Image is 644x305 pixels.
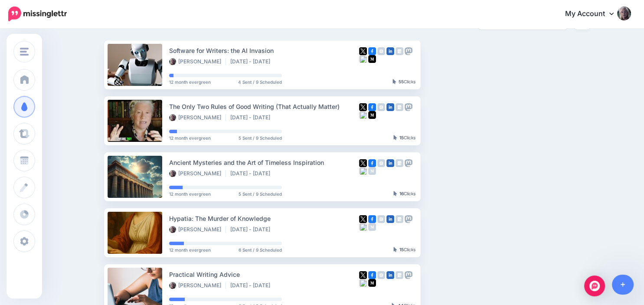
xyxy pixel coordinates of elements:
[359,47,367,55] img: twitter-square.png
[368,223,376,231] img: medium-grey-square.png
[393,135,415,141] div: Clicks
[169,226,226,233] li: [PERSON_NAME]
[368,167,376,175] img: medium-grey-square.png
[230,58,275,65] li: [DATE] - [DATE]
[396,103,403,111] img: google_business-grey-square.png
[169,157,359,167] div: Ancient Mysteries and the Art of Timeless Inspiration
[368,103,376,111] img: facebook-square.png
[368,159,376,167] img: facebook-square.png
[359,215,367,223] img: twitter-square.png
[392,79,415,85] div: Clicks
[377,159,385,167] img: instagram-grey-square.png
[393,247,397,252] img: pointer-grey-darker.png
[169,170,226,177] li: [PERSON_NAME]
[377,103,385,111] img: instagram-grey-square.png
[169,46,359,56] div: Software for Writers: the AI Invasion
[169,213,359,223] div: Hypatia: The Murder of Knowledge
[359,223,367,231] img: bluesky-grey-square.png
[169,58,226,65] li: [PERSON_NAME]
[239,192,282,196] span: 5 Sent / 9 Scheduled
[368,111,376,119] img: medium-square.png
[169,269,359,279] div: Practical Writing Advice
[556,3,631,25] a: My Account
[368,215,376,223] img: facebook-square.png
[230,282,275,289] li: [DATE] - [DATE]
[392,79,396,84] img: pointer-grey-darker.png
[399,191,404,196] b: 16
[396,47,403,55] img: google_business-grey-square.png
[359,111,367,119] img: bluesky-grey-square.png
[169,136,211,140] span: 12 month evergreen
[393,247,415,253] div: Clicks
[239,248,282,252] span: 6 Sent / 9 Scheduled
[230,114,275,121] li: [DATE] - [DATE]
[396,159,403,167] img: google_business-grey-square.png
[393,191,397,196] img: pointer-grey-darker.png
[359,159,367,167] img: twitter-square.png
[238,80,282,84] span: 4 Sent / 9 Scheduled
[230,170,275,177] li: [DATE] - [DATE]
[377,215,385,223] img: instagram-grey-square.png
[386,159,394,167] img: linkedin-square.png
[377,47,385,55] img: instagram-grey-square.png
[169,102,359,112] div: The Only Two Rules of Good Writing (That Actually Matter)
[169,282,226,289] li: [PERSON_NAME]
[359,271,367,279] img: twitter-square.png
[169,192,211,196] span: 12 month evergreen
[396,271,403,279] img: google_business-grey-square.png
[368,55,376,63] img: medium-square.png
[377,271,385,279] img: instagram-grey-square.png
[405,271,412,279] img: mastodon-grey-square.png
[386,215,394,223] img: linkedin-square.png
[359,103,367,111] img: twitter-square.png
[386,271,394,279] img: linkedin-square.png
[368,47,376,55] img: facebook-square.png
[405,103,412,111] img: mastodon-grey-square.png
[368,271,376,279] img: facebook-square.png
[169,114,226,121] li: [PERSON_NAME]
[359,55,367,63] img: bluesky-grey-square.png
[169,248,211,252] span: 12 month evergreen
[399,79,404,84] b: 55
[239,136,282,140] span: 5 Sent / 9 Scheduled
[399,247,404,252] b: 15
[405,159,412,167] img: mastodon-grey-square.png
[20,48,29,56] img: menu.png
[359,167,367,175] img: bluesky-grey-square.png
[405,47,412,55] img: mastodon-grey-square.png
[359,279,367,287] img: bluesky-grey-square.png
[405,215,412,223] img: mastodon-grey-square.png
[169,80,211,84] span: 12 month evergreen
[386,103,394,111] img: linkedin-square.png
[584,275,605,296] div: Open Intercom Messenger
[399,135,404,140] b: 15
[8,7,67,21] img: Missinglettr
[393,191,415,197] div: Clicks
[396,215,403,223] img: google_business-grey-square.png
[386,47,394,55] img: linkedin-square.png
[393,135,397,140] img: pointer-grey-darker.png
[368,279,376,287] img: medium-square.png
[230,226,275,233] li: [DATE] - [DATE]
